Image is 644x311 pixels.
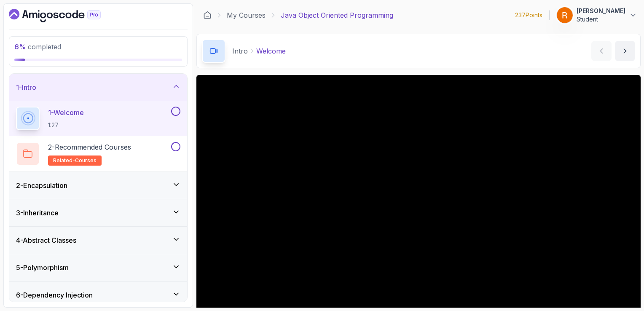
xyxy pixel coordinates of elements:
button: user profile image[PERSON_NAME]Student [556,7,637,24]
span: related-courses [53,157,97,164]
p: 2 - Recommended Courses [48,142,131,152]
h3: 4 - Abstract Classes [16,235,76,245]
span: 6 % [14,43,26,51]
p: Intro [232,46,248,56]
button: 2-Encapsulation [9,172,187,199]
p: 1:27 [48,121,84,129]
span: completed [14,43,61,51]
button: next content [615,41,635,61]
p: Java Object Oriented Programming [281,10,393,20]
h3: 2 - Encapsulation [16,180,67,190]
button: 5-Polymorphism [9,254,187,281]
button: 1-Intro [9,74,187,101]
h3: 6 - Dependency Injection [16,290,93,300]
p: 1 - Welcome [48,107,84,118]
h3: 1 - Intro [16,82,36,92]
p: Welcome [256,46,286,56]
a: Dashboard [9,9,120,22]
h3: 5 - Polymorphism [16,263,69,273]
button: 2-Recommended Coursesrelated-courses [16,142,180,166]
button: 3-Inheritance [9,199,187,226]
a: My Courses [227,10,266,20]
button: previous content [591,41,612,61]
a: Dashboard [203,11,212,19]
img: user profile image [557,7,573,23]
button: 6-Dependency Injection [9,282,187,308]
p: Student [577,15,625,24]
button: 4-Abstract Classes [9,227,187,254]
h3: 3 - Inheritance [16,208,59,218]
button: 1-Welcome1:27 [16,107,180,130]
p: 237 Points [515,11,542,19]
p: [PERSON_NAME] [577,7,625,15]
